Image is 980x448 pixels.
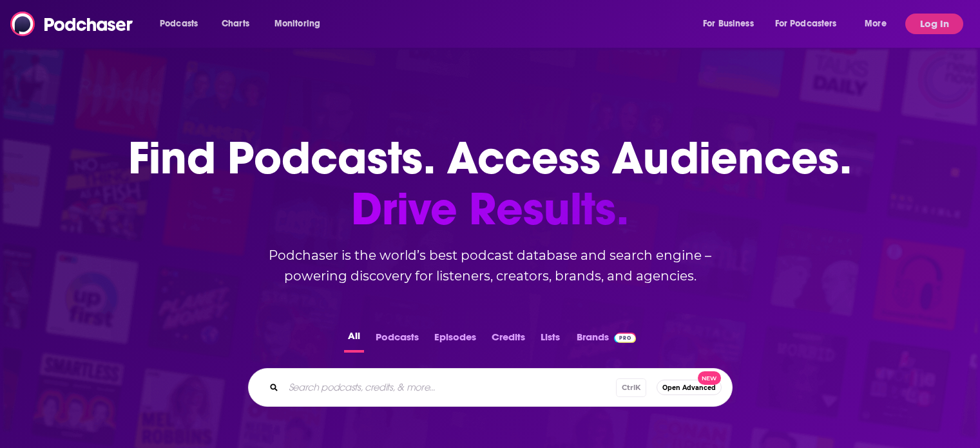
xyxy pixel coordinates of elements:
button: open menu [767,14,856,34]
span: For Business [703,15,754,33]
input: Search podcasts, credits, & more... [283,377,616,398]
button: open menu [856,14,903,34]
span: Charts [222,15,249,33]
span: Ctrl K [616,378,646,397]
span: Podcasts [160,15,198,33]
button: Lists [537,327,564,353]
div: Search podcasts, credits, & more... [248,368,733,407]
span: Open Advanced [662,384,716,391]
span: For Podcasters [775,15,837,33]
button: Credits [488,327,529,353]
span: Drive Results. [128,184,852,235]
span: More [865,15,887,33]
img: Podchaser - Follow, Share and Rate Podcasts [10,12,134,36]
button: open menu [694,14,770,34]
button: open menu [151,14,215,34]
span: New [698,371,721,385]
a: Charts [213,14,257,34]
img: Podchaser Pro [614,333,637,343]
button: Open AdvancedNew [657,380,722,395]
button: Episodes [430,327,480,353]
h1: Find Podcasts. Access Audiences. [128,133,852,235]
a: BrandsPodchaser Pro [577,327,637,353]
button: Log In [905,14,963,34]
button: All [344,327,364,353]
button: Podcasts [372,327,423,353]
h2: Podchaser is the world’s best podcast database and search engine – powering discovery for listene... [233,245,748,286]
button: open menu [265,14,337,34]
span: Monitoring [274,15,320,33]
